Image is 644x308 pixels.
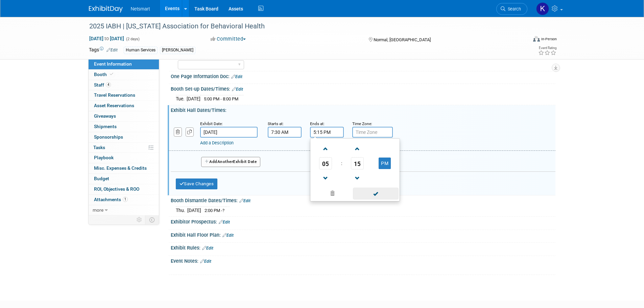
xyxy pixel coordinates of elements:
[89,132,159,142] a: Sponsorships
[94,61,132,67] span: Event Information
[319,140,332,157] a: Increment Hour
[200,140,234,145] a: Add a Description
[187,95,200,102] td: [DATE]
[171,195,555,204] div: Booth Dismantle Dates/Times:
[94,82,111,88] span: Staff
[94,155,114,160] span: Playbook
[239,198,251,203] a: Edit
[232,87,243,92] a: Edit
[487,35,557,45] div: Event Format
[94,103,134,108] span: Asset Reservations
[208,35,248,43] button: Committed
[131,6,150,11] span: Netsmart
[145,215,159,224] td: Toggle Event Tabs
[103,36,110,41] span: to
[319,169,332,187] a: Decrement Hour
[352,189,399,199] a: Done
[93,145,105,150] span: Tasks
[201,157,261,167] button: AddAnotherExhibit Date
[352,121,372,126] small: Time Zone:
[94,92,135,98] span: Travel Reservations
[536,2,549,15] img: Kaitlyn Woicke
[124,47,158,54] div: Human Services
[352,127,393,138] input: Time Zone
[176,95,187,102] td: Tue.
[176,179,218,189] button: Save Changes
[200,127,258,138] input: Date
[200,121,223,126] small: Exhibit Date:
[89,59,159,69] a: Event Information
[89,111,159,121] a: Giveaways
[200,259,211,264] a: Edit
[219,220,230,224] a: Edit
[312,189,354,198] a: Clear selection
[222,208,224,213] span: ?
[160,47,195,54] div: [PERSON_NAME]
[89,163,159,173] a: Misc. Expenses & Credits
[89,153,159,163] a: Playbook
[351,140,364,157] a: Increment Minute
[204,96,238,101] span: 5:00 PM - 8:00 PM
[87,20,517,32] div: 2025 IABH | [US_STATE] Association for Behavioral Health
[89,70,159,80] a: Booth
[496,3,527,15] a: Search
[89,101,159,111] a: Asset Reservations
[541,37,557,42] div: In-Person
[89,195,159,205] a: Attachments1
[134,215,145,224] td: Personalize Event Tab Strip
[268,127,302,138] input: Start Time
[310,127,344,138] input: End Time
[94,165,147,171] span: Misc. Expenses & Credits
[171,217,555,226] div: Exhibitor Prospectus:
[89,184,159,194] a: ROI, Objectives & ROO
[89,205,159,215] a: more
[340,157,343,169] td: :
[268,121,284,126] small: Starts at:
[89,6,123,13] img: ExhibitDay
[123,197,128,202] span: 1
[89,143,159,153] a: Tasks
[89,46,118,54] td: Tags
[351,169,364,187] a: Decrement Minute
[205,208,224,213] span: 2:00 PM -
[89,122,159,132] a: Shipments
[351,157,364,169] span: Pick Minute
[231,74,242,79] a: Edit
[89,174,159,184] a: Budget
[171,71,555,80] div: One Page Information Doc:
[505,6,521,11] span: Search
[94,72,115,77] span: Booth
[89,35,124,42] span: [DATE] [DATE]
[125,37,140,41] span: (2 days)
[94,113,116,119] span: Giveaways
[374,37,431,42] span: Normal, [GEOGRAPHIC_DATA]
[89,80,159,90] a: Staff4
[171,84,555,93] div: Booth Set-up Dates/Times:
[106,48,118,52] a: Edit
[202,246,213,251] a: Edit
[310,121,325,126] small: Ends at:
[217,159,233,164] span: Another
[94,134,123,140] span: Sponsorships
[89,90,159,100] a: Travel Reservations
[379,158,391,169] button: PM
[94,124,117,129] span: Shipments
[533,36,540,42] img: Format-Inperson.png
[538,46,556,50] div: Event Rating
[319,157,332,169] span: Pick Hour
[176,207,187,214] td: Thu.
[171,243,555,252] div: Exhibit Rules:
[94,176,109,181] span: Budget
[187,207,201,214] td: [DATE]
[94,197,128,202] span: Attachments
[222,233,234,238] a: Edit
[171,230,555,239] div: Exhibit Hall Floor Plan:
[93,207,103,213] span: more
[106,82,111,87] span: 4
[171,256,555,265] div: Event Notes:
[110,72,113,76] i: Booth reservation complete
[94,186,139,192] span: ROI, Objectives & ROO
[171,105,555,114] div: Exhibit Hall Dates/Times:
